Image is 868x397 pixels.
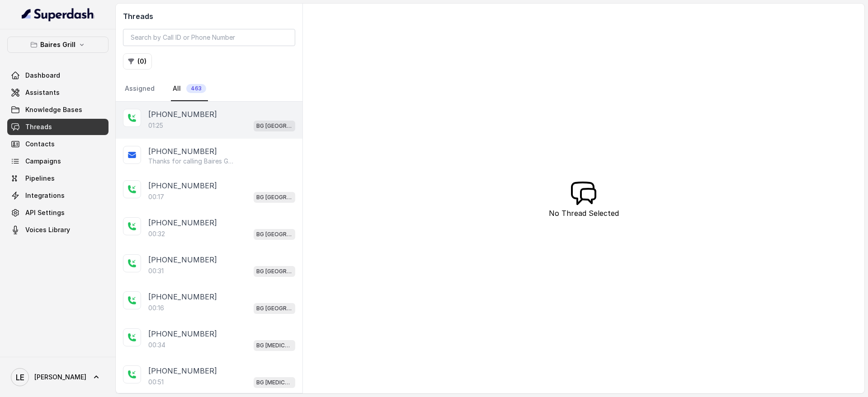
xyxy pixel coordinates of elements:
[7,102,108,118] a: Knowledge Bases
[256,378,292,387] p: BG [MEDICAL_DATA]
[148,146,217,157] p: [PHONE_NUMBER]
[148,266,164,276] p: 00:31
[256,230,292,239] p: BG [GEOGRAPHIC_DATA]
[256,341,292,350] p: BG [MEDICAL_DATA]
[171,77,208,101] a: All463
[148,254,217,265] p: [PHONE_NUMBER]
[25,140,55,149] span: Contacts
[7,170,108,187] a: Pipelines
[7,205,108,221] a: API Settings
[148,341,165,350] p: 00:34
[34,373,86,382] span: [PERSON_NAME]
[256,304,292,313] p: BG [GEOGRAPHIC_DATA]
[123,77,156,101] a: Assigned
[25,71,60,80] span: Dashboard
[22,7,94,22] img: light.svg
[7,222,108,238] a: Voices Library
[16,373,24,382] text: LE
[148,121,163,130] p: 01:25
[148,365,217,376] p: [PHONE_NUMBER]
[148,378,164,387] p: 00:51
[256,193,292,202] p: BG [GEOGRAPHIC_DATA]
[25,208,65,217] span: API Settings
[25,225,70,234] span: Voices Library
[148,180,217,191] p: [PHONE_NUMBER]
[25,174,55,183] span: Pipelines
[148,192,164,201] p: 00:17
[549,208,619,219] p: No Thread Selected
[123,53,152,70] button: (0)
[7,37,108,53] button: Baires Grill
[148,157,235,166] p: Thanks for calling Baires Grill [GEOGRAPHIC_DATA] Check out our menu: [URL][DOMAIN_NAME] Call man...
[25,88,60,97] span: Assistants
[7,153,108,169] a: Campaigns
[7,67,108,84] a: Dashboard
[186,84,206,93] span: 463
[148,109,217,120] p: [PHONE_NUMBER]
[256,121,292,131] p: BG [GEOGRAPHIC_DATA]
[123,77,295,101] nav: Tabs
[7,187,108,204] a: Integrations
[40,39,75,50] p: Baires Grill
[148,304,164,313] p: 00:16
[256,267,292,276] p: BG [GEOGRAPHIC_DATA]
[25,157,61,166] span: Campaigns
[123,29,295,46] input: Search by Call ID or Phone Number
[25,191,65,200] span: Integrations
[148,217,217,228] p: [PHONE_NUMBER]
[7,136,108,152] a: Contacts
[148,328,217,339] p: [PHONE_NUMBER]
[148,291,217,302] p: [PHONE_NUMBER]
[148,229,165,238] p: 00:32
[25,122,52,131] span: Threads
[7,119,108,135] a: Threads
[7,84,108,101] a: Assistants
[123,11,295,22] h2: Threads
[25,105,82,114] span: Knowledge Bases
[7,364,108,390] a: [PERSON_NAME]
